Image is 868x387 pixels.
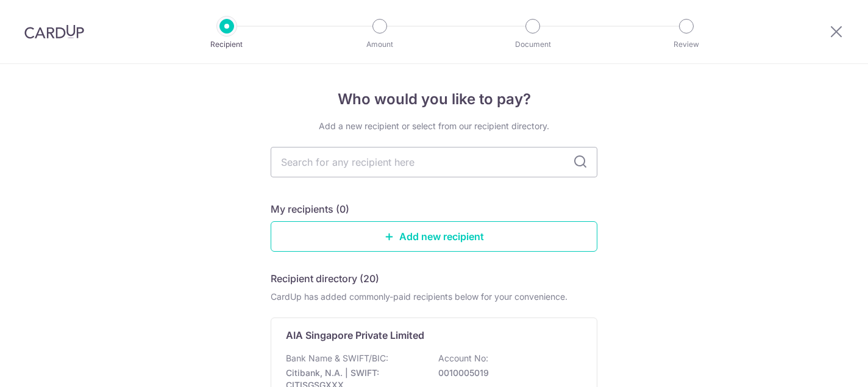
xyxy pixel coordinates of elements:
[271,221,597,252] a: Add new recipient
[271,120,597,132] div: Add a new recipient or select from our recipient directory.
[182,38,272,51] p: Recipient
[438,367,575,379] p: 0010005019
[488,38,578,51] p: Document
[335,38,425,51] p: Amount
[286,352,388,364] p: Bank Name & SWIFT/BIC:
[286,328,424,343] p: AIA Singapore Private Limited
[271,88,597,110] h4: Who would you like to pay?
[24,24,84,39] img: CardUp
[641,38,731,51] p: Review
[271,202,349,216] h5: My recipients (0)
[438,352,488,364] p: Account No:
[790,350,856,381] iframe: Opens a widget where you can find more information
[271,291,597,303] div: CardUp has added commonly-paid recipients below for your convenience.
[271,271,379,286] h5: Recipient directory (20)
[271,147,597,177] input: Search for any recipient here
